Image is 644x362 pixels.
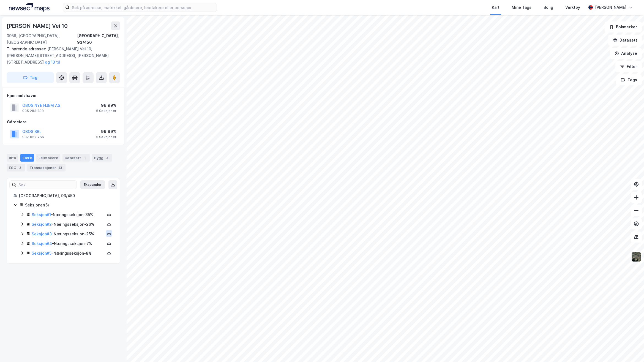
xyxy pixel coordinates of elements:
button: Filter [615,61,642,72]
div: - Næringsseksjon - 7% [32,240,105,247]
div: Kontrollprogram for chat [616,336,644,362]
div: Datasett [62,154,90,162]
div: [GEOGRAPHIC_DATA], 93/450 [19,192,113,199]
div: Leietakere [36,154,60,162]
button: Bokmerker [605,21,642,32]
input: Søk på adresse, matrikkel, gårdeiere, leietakere eller personer [70,3,217,12]
div: - Næringsseksjon - 8% [32,250,105,257]
div: 5 Seksjoner [96,109,116,113]
div: 5 Seksjoner [96,135,116,139]
div: 2 [17,165,23,170]
div: 935 283 280 [22,109,44,113]
a: Seksjon#3 [32,232,52,236]
div: - Næringsseksjon - 26% [32,221,105,228]
div: Transaksjoner [27,164,66,172]
div: 937 052 766 [22,135,44,139]
div: Kart [492,4,500,11]
input: Søk [16,181,77,189]
div: 99.99% [96,128,116,135]
button: Ekspander [80,180,105,189]
div: 99.99% [96,102,116,109]
span: Tilhørende adresser: [7,47,47,51]
a: Seksjon#2 [32,222,52,227]
div: [PERSON_NAME] [595,4,626,11]
div: [PERSON_NAME] Vei 10 [7,21,69,30]
iframe: Chat Widget [616,336,644,362]
div: 3 [105,155,110,160]
img: 9k= [631,252,642,262]
div: Bolig [544,4,553,11]
div: 1 [82,155,88,160]
div: Info [7,154,18,162]
button: Tag [7,72,54,83]
div: Hjemmelshaver [7,92,120,99]
a: Seksjon#5 [32,251,51,255]
div: Gårdeiere [7,119,120,125]
button: Datasett [608,35,642,46]
img: logo.a4113a55bc3d86da70a041830d287a7e.svg [9,3,50,12]
div: 23 [57,165,63,170]
div: Verktøy [565,4,580,11]
div: [PERSON_NAME] Vei 10, [PERSON_NAME][STREET_ADDRESS], [PERSON_NAME][STREET_ADDRESS] [7,46,116,66]
div: Mine Tags [512,4,531,11]
button: Analyse [610,48,642,59]
a: Seksjon#4 [32,241,52,246]
a: Seksjon#1 [32,212,51,217]
div: [GEOGRAPHIC_DATA], 93/450 [77,32,120,46]
div: Seksjoner ( 5 ) [25,202,113,208]
div: - Næringsseksjon - 35% [32,211,105,218]
div: Eiere [20,154,34,162]
div: ESG [7,164,25,172]
div: 0956, [GEOGRAPHIC_DATA], [GEOGRAPHIC_DATA] [7,32,77,46]
div: Bygg [92,154,112,162]
div: - Næringsseksjon - 25% [32,231,105,237]
button: Tags [616,74,642,85]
